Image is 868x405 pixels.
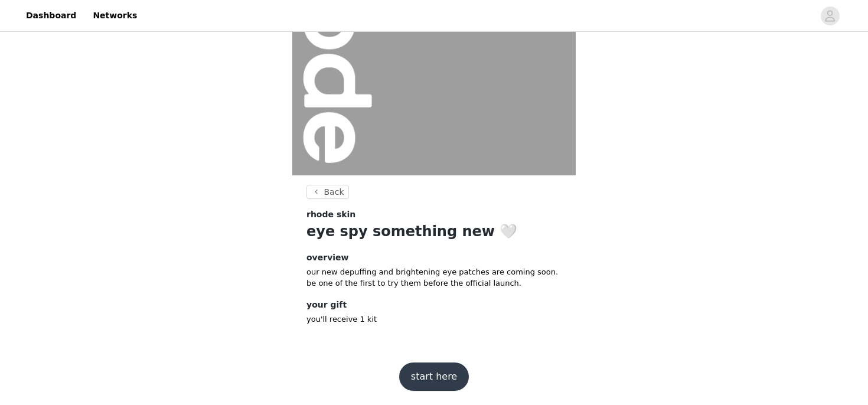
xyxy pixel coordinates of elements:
div: avatar [824,6,836,25]
p: you'll receive 1 kit [306,313,562,325]
h1: eye spy something new 🤍 [306,221,562,242]
button: Back [306,185,349,199]
p: our new depuffing and brightening eye patches are coming soon. be one of the first to try them be... [306,266,562,289]
h4: your gift [306,299,562,311]
span: rhode skin [306,208,355,221]
a: Networks [86,2,144,29]
a: Dashboard [19,2,83,29]
button: start here [399,362,469,391]
h4: overview [306,252,562,264]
